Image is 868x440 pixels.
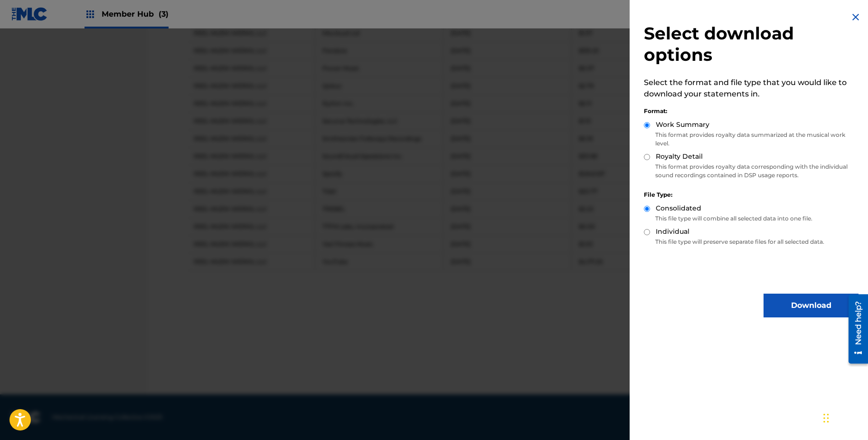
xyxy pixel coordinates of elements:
[644,238,859,246] p: This file type will preserve separate files for all selected data.
[644,131,859,148] p: This format provides royalty data summarized at the musical work level.
[644,107,859,115] div: Format:
[102,9,169,19] span: Member Hub
[11,7,48,21] img: MLC Logo
[85,9,96,20] img: Top Rightsholders
[656,152,703,162] label: Royalty Detail
[656,120,709,130] label: Work Summary
[656,227,689,237] label: Individual
[656,203,701,213] label: Consolidated
[159,10,169,19] span: (3)
[823,404,829,432] div: Drag
[841,290,868,367] iframe: Resource Center
[644,214,859,223] p: This file type will combine all selected data into one file.
[821,394,868,440] iframe: Chat Widget
[644,77,859,100] p: Select the format and file type that you would like to download your statements in.
[644,191,859,199] div: File Type:
[644,163,859,180] p: This format provides royalty data corresponding with the individual sound recordings contained in...
[764,294,859,317] button: Download
[644,23,859,66] h2: Select download options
